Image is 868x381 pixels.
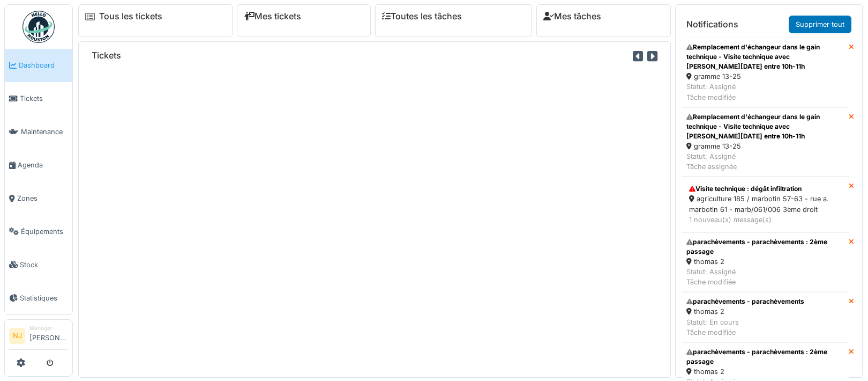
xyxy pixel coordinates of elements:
a: Équipements [5,215,72,248]
div: agriculture 185 / marbotin 57-63 - rue a. marbotin 61 - marb/061/006 3ème droit [689,194,842,214]
a: Statistiques [5,281,72,314]
a: Agenda [5,149,72,182]
a: Visite technique : dégât infiltration agriculture 185 / marbotin 57-63 - rue a. marbotin 61 - mar... [682,177,849,232]
a: Tous les tickets [99,11,162,21]
a: Remplacement d'échangeur dans le gain technique - Visite technique avec [PERSON_NAME][DATE] entre... [682,38,849,107]
img: Badge_color-CXgf-gQk.svg [23,11,55,43]
a: Toutes les tâches [382,11,462,21]
li: [PERSON_NAME] [29,324,68,347]
div: Visite technique : dégât infiltration [689,184,842,194]
div: parachèvements - parachèvements : 2ème passage [686,347,844,367]
a: Maintenance [5,115,72,149]
span: Équipements [21,226,68,237]
span: Zones [17,193,68,203]
a: Stock [5,248,72,281]
div: parachèvements - parachèvements [686,297,804,306]
span: Stock [20,260,68,270]
div: thomas 2 [686,257,844,267]
a: NJ Manager[PERSON_NAME] [9,324,68,350]
a: Zones [5,182,72,215]
li: NJ [9,328,25,344]
div: 1 nouveau(x) message(s) [689,215,842,225]
a: Remplacement d'échangeur dans le gain technique - Visite technique avec [PERSON_NAME][DATE] entre... [682,107,849,177]
div: thomas 2 [686,306,804,317]
span: Maintenance [21,127,68,137]
h6: Tickets [92,50,121,61]
div: Statut: Assigné Tâche modifiée [686,82,844,102]
div: Statut: Assigné Tâche modifiée [686,267,844,287]
a: parachèvements - parachèvements : 2ème passage thomas 2 Statut: AssignéTâche modifiée [682,232,849,292]
a: Dashboard [5,49,72,82]
span: Tickets [20,93,68,104]
a: Mes tâches [543,11,601,21]
div: gramme 13-25 [686,141,844,151]
a: parachèvements - parachèvements thomas 2 Statut: En coursTâche modifiée [682,292,849,342]
span: Statistiques [20,293,68,303]
a: Supprimer tout [789,16,851,33]
div: Statut: En cours Tâche modifiée [686,317,804,338]
a: Mes tickets [244,11,301,21]
div: gramme 13-25 [686,71,844,82]
span: Dashboard [19,60,68,70]
span: Agenda [18,160,68,170]
div: Remplacement d'échangeur dans le gain technique - Visite technique avec [PERSON_NAME][DATE] entre... [686,42,844,71]
div: Statut: Assigné Tâche assignée [686,151,844,172]
div: Manager [29,324,68,332]
h6: Notifications [686,19,738,30]
div: Remplacement d'échangeur dans le gain technique - Visite technique avec [PERSON_NAME][DATE] entre... [686,112,844,141]
a: Tickets [5,82,72,115]
div: parachèvements - parachèvements : 2ème passage [686,237,844,257]
div: thomas 2 [686,367,844,377]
